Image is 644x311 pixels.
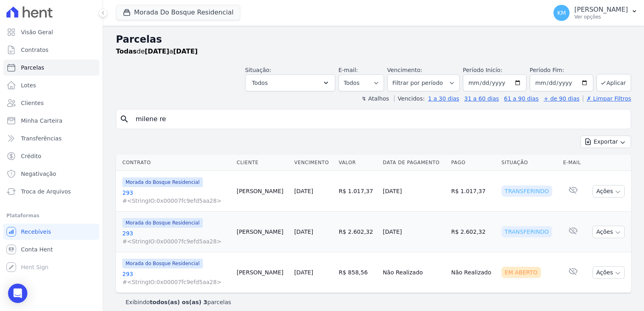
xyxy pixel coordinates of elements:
a: Conta Hent [3,241,99,257]
span: Negativação [21,170,56,178]
span: #<StringIO:0x00007fc9efd5aa28> [122,278,230,286]
span: Visão Geral [21,28,53,36]
span: Contratos [21,46,48,54]
button: Morada Do Bosque Residencial [116,5,240,20]
span: Todos [252,78,268,88]
div: Open Intercom Messenger [8,284,27,303]
span: Morada do Bosque Residencial [122,177,203,187]
th: Valor [336,154,380,171]
div: Transferindo [502,185,552,197]
span: #<StringIO:0x00007fc9efd5aa28> [122,237,230,245]
td: R$ 2.602,32 [336,212,380,252]
span: Conta Hent [21,245,53,253]
span: Parcelas [21,64,44,72]
p: Ver opções [574,14,628,20]
a: Minha Carteira [3,113,99,129]
span: #<StringIO:0x00007fc9efd5aa28> [122,197,230,205]
button: Aplicar [597,74,631,91]
a: Crédito [3,148,99,164]
a: Recebíveis [3,224,99,240]
th: Data de Pagamento [380,154,448,171]
a: 1 a 30 dias [428,95,459,102]
label: Situação: [245,67,271,73]
th: Vencimento [291,154,336,171]
span: Troca de Arquivos [21,187,71,196]
div: Transferindo [502,226,552,237]
span: Clientes [21,99,43,107]
th: Cliente [233,154,291,171]
span: Recebíveis [21,228,51,236]
a: 293#<StringIO:0x00007fc9efd5aa28> [122,189,230,205]
div: Em Aberto [502,267,541,278]
strong: Todas [116,47,137,55]
button: Exportar [580,136,631,148]
a: Negativação [3,166,99,182]
td: R$ 2.602,32 [448,212,498,252]
input: Buscar por nome do lote ou do cliente [131,111,627,127]
a: + de 90 dias [544,95,580,102]
span: Transferências [21,134,62,142]
p: [PERSON_NAME] [574,6,628,14]
strong: [DATE] [145,47,169,55]
label: Vencidos: [394,95,425,102]
td: [DATE] [380,212,448,252]
th: Pago [448,154,498,171]
p: de a [116,47,198,56]
a: [DATE] [294,269,313,276]
a: Contratos [3,42,99,58]
a: 293#<StringIO:0x00007fc9efd5aa28> [122,270,230,286]
a: Troca de Arquivos [3,183,99,200]
a: Visão Geral [3,24,99,40]
a: Parcelas [3,60,99,76]
span: Morada do Bosque Residencial [122,218,203,228]
a: ✗ Limpar Filtros [583,95,631,102]
span: Morada do Bosque Residencial [122,259,203,268]
td: [PERSON_NAME] [233,252,291,293]
a: Transferências [3,130,99,146]
td: R$ 858,56 [336,252,380,293]
button: Ações [592,226,625,238]
label: Período Fim: [530,66,593,74]
button: Ações [592,185,625,198]
a: Lotes [3,77,99,93]
a: [DATE] [294,229,313,235]
button: Todos [245,74,335,91]
td: [DATE] [380,171,448,212]
i: search [120,114,129,124]
td: [PERSON_NAME] [233,171,291,212]
span: KM [557,10,566,16]
span: Lotes [21,81,36,89]
label: E-mail: [339,67,358,73]
th: Contrato [116,154,233,171]
p: Exibindo parcelas [126,298,231,306]
span: Minha Carteira [21,117,62,125]
h2: Parcelas [116,32,631,47]
button: Ações [592,266,625,279]
th: Situação [498,154,560,171]
label: Vencimento: [387,67,422,73]
a: 61 a 90 dias [504,95,539,102]
td: R$ 1.017,37 [448,171,498,212]
b: todos(as) os(as) 3 [150,299,207,305]
label: ↯ Atalhos [361,95,389,102]
a: 293#<StringIO:0x00007fc9efd5aa28> [122,229,230,245]
label: Período Inicío: [463,67,502,73]
th: E-mail [560,154,586,171]
a: Clientes [3,95,99,111]
div: Plataformas [6,211,96,220]
td: Não Realizado [380,252,448,293]
span: Crédito [21,152,41,160]
a: [DATE] [294,188,313,194]
strong: [DATE] [173,47,198,55]
td: R$ 1.017,37 [336,171,380,212]
td: [PERSON_NAME] [233,212,291,252]
td: Não Realizado [448,252,498,293]
a: 31 a 60 dias [464,95,499,102]
button: KM [PERSON_NAME] Ver opções [547,2,644,24]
